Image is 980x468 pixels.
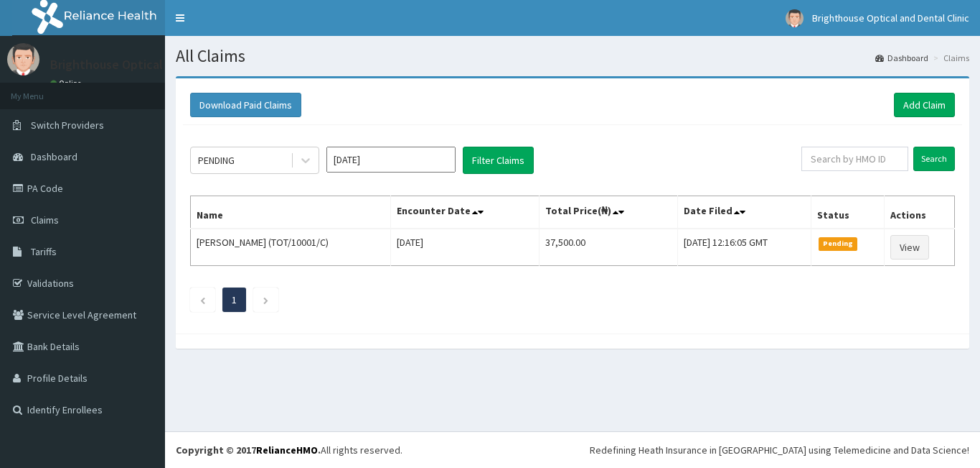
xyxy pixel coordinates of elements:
[199,293,206,306] a: Previous page
[801,147,908,171] input: Search by HMO ID
[884,196,954,229] th: Actions
[540,196,678,229] th: Total Price(₦)
[326,147,456,173] input: Select Month and Year
[390,196,540,229] th: Encounter Date
[875,52,928,64] a: Dashboard
[232,293,237,306] a: Page 1 is your current page
[190,93,301,117] button: Download Paid Claims
[176,444,321,456] strong: Copyright © 2017 .
[677,229,811,266] td: [DATE] 12:16:05 GMT
[31,214,59,226] span: Claims
[590,443,969,457] div: Redefining Heath Insurance in [GEOGRAPHIC_DATA] using Telemedicine and Data Science!
[198,153,235,168] div: PENDING
[31,150,77,163] span: Dashboard
[256,444,318,456] a: RelianceHMO
[176,47,969,65] h1: All Claims
[50,78,85,88] a: Online
[811,196,884,229] th: Status
[31,119,104,132] span: Switch Providers
[930,52,969,64] li: Claims
[7,43,39,75] img: User Image
[540,229,678,266] td: 37,500.00
[786,9,804,27] img: User Image
[31,245,57,258] span: Tariffs
[263,293,269,306] a: Next page
[463,147,534,174] button: Filter Claims
[819,237,858,250] span: Pending
[894,93,955,117] a: Add Claim
[191,196,391,229] th: Name
[165,431,980,468] footer: All rights reserved.
[812,12,969,24] span: Brighthouse Optical and Dental Clinic
[677,196,811,229] th: Date Filed
[191,229,391,266] td: [PERSON_NAME] (TOT/10001/C)
[890,235,929,260] a: View
[390,229,540,266] td: [DATE]
[913,147,955,171] input: Search
[50,58,260,71] p: Brighthouse Optical and Dental Clinic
